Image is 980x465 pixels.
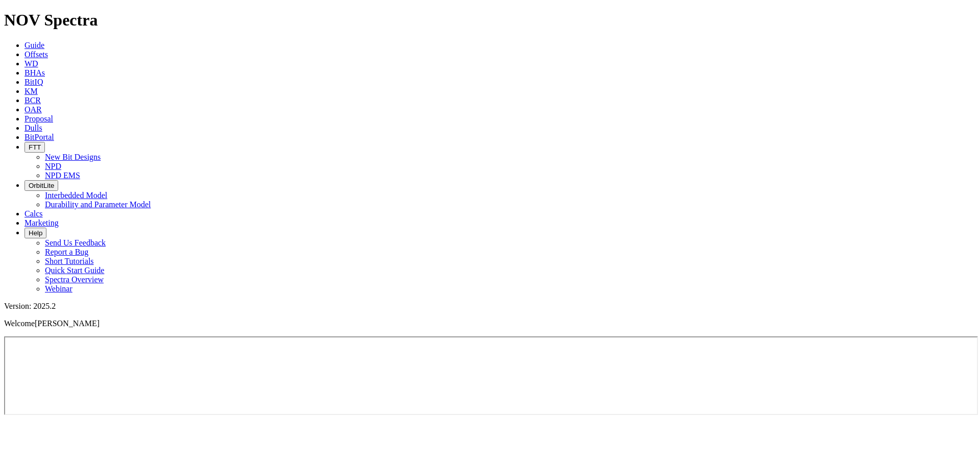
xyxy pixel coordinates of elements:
[45,275,104,284] a: Spectra Overview
[4,319,976,328] p: Welcome
[4,11,976,30] h1: NOV Spectra
[24,228,46,238] button: Help
[29,143,41,151] span: FTT
[45,266,104,275] a: Quick Start Guide
[24,124,42,132] a: Dulls
[45,153,101,161] a: New Bit Designs
[24,105,42,114] a: OAR
[45,248,88,256] a: Report a Bug
[45,238,106,247] a: Send Us Feedback
[24,68,45,77] a: BHAs
[45,200,151,209] a: Durability and Parameter Model
[24,209,43,218] a: Calcs
[45,257,94,265] a: Short Tutorials
[24,180,58,191] button: OrbitLite
[45,162,61,170] a: NPD
[24,133,54,141] a: BitPortal
[24,50,48,59] a: Offsets
[4,302,976,311] div: Version: 2025.2
[24,114,53,123] a: Proposal
[29,182,54,189] span: OrbitLite
[24,78,43,86] a: BitIQ
[45,284,72,293] a: Webinar
[24,96,41,105] a: BCR
[24,218,59,227] a: Marketing
[24,87,38,95] a: KM
[29,229,42,237] span: Help
[45,171,80,180] a: NPD EMS
[24,59,38,68] a: WD
[45,191,107,200] a: Interbedded Model
[24,142,45,153] button: FTT
[24,41,44,50] a: Guide
[35,319,100,328] span: [PERSON_NAME]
